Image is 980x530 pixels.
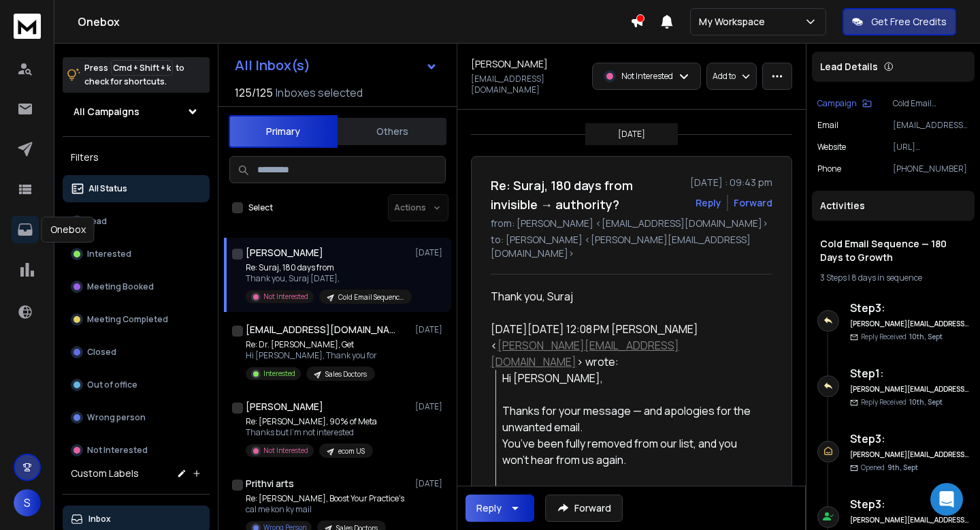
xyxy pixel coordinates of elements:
button: S [14,489,41,516]
span: 9th, Sept [887,463,918,472]
span: Cmd + Shift + k [111,60,173,76]
h1: Cold Email Sequence — 180 Days to Growth [820,237,966,264]
p: [URL][DOMAIN_NAME] [893,142,969,153]
button: All Inbox(s) [224,52,448,79]
p: All Status [88,183,127,194]
p: My Workspace [699,15,770,29]
p: Thank you, Suraj [DATE], [246,273,409,284]
button: Reply [465,495,534,522]
div: Activities [812,191,975,221]
button: Get Free Credits [843,8,956,35]
p: ecom US [338,446,365,456]
p: Thanks but I'm not interested [246,427,377,438]
h3: Filters [63,148,210,167]
p: Campaign [817,98,857,109]
p: Interested [263,369,295,379]
span: 10th, Sept [909,397,943,407]
p: Lead [87,216,107,227]
button: Meeting Completed [63,306,210,333]
h3: Custom Labels [71,467,139,480]
p: Reply Received [861,332,943,342]
button: Others [338,116,446,146]
div: Thanks for your message — and apologies for the unwanted email. [502,403,762,435]
p: [DATE] [415,478,446,489]
button: All Campaigns [63,98,210,125]
h6: [PERSON_NAME][EMAIL_ADDRESS][DOMAIN_NAME] [850,319,969,329]
h1: [PERSON_NAME] [246,400,323,414]
p: [EMAIL_ADDRESS][DOMAIN_NAME] [893,120,969,131]
button: Not Interested [63,437,210,464]
h6: [PERSON_NAME][EMAIL_ADDRESS][DOMAIN_NAME] [850,515,969,525]
h3: Inboxes selected [276,84,363,101]
p: to: [PERSON_NAME] <[PERSON_NAME][EMAIL_ADDRESS][DOMAIN_NAME]> [491,233,772,260]
p: Press to check for shortcuts. [84,61,184,89]
h1: Onebox [78,14,630,30]
p: Out of office [87,379,137,390]
span: 125 / 125 [235,84,273,101]
p: Re: Dr. [PERSON_NAME], Get [246,339,377,350]
p: Reply Received [861,397,943,407]
button: All Status [63,175,210,202]
button: Forward [545,495,623,522]
div: Reply [476,501,502,515]
p: [EMAIL_ADDRESS][DOMAIN_NAME] [471,74,584,95]
div: Hi [PERSON_NAME], [502,370,762,386]
p: [DATE] [415,324,446,335]
h1: Prithvi arts [246,477,294,490]
h1: [EMAIL_ADDRESS][DOMAIN_NAME] [246,323,395,337]
p: Not Interested [263,292,308,302]
p: Closed [87,347,116,358]
p: Email [817,120,838,131]
p: Phone [817,163,841,174]
button: Meeting Booked [63,273,210,300]
button: Reply [696,196,721,210]
p: Cold Email Sequence — 180 Days to Growth [893,98,969,109]
h1: Re: Suraj, 180 days from invisible → authority? [491,176,682,214]
h1: [PERSON_NAME] [471,57,548,71]
span: 3 Steps [820,272,847,283]
p: Meeting Booked [87,281,154,292]
h6: Step 3 : [850,496,969,512]
span: 8 days in sequence [851,272,922,283]
button: Closed [63,339,210,366]
p: Hi [PERSON_NAME], Thank you for [246,350,377,361]
p: Sales Doctors [325,369,367,379]
div: Thank you, Suraj [491,288,762,305]
p: [DATE] [618,129,645,140]
h1: All Inbox(s) [235,59,310,72]
img: logo [14,14,41,39]
a: [PERSON_NAME][EMAIL_ADDRESS][DOMAIN_NAME] [491,338,679,369]
div: [DATE][DATE] 12:08 PM [PERSON_NAME] < > wrote: [491,321,762,370]
p: [PHONE_NUMBER] [893,163,969,174]
button: Primary [229,115,338,148]
p: [DATE] : 09:43 pm [690,176,772,189]
p: Interested [87,249,131,260]
h6: Step 3 : [850,300,969,316]
div: Onebox [42,217,95,243]
p: from: [PERSON_NAME] <[EMAIL_ADDRESS][DOMAIN_NAME]> [491,217,772,230]
h6: Step 3 : [850,431,969,447]
p: Cold Email Sequence — 180 Days to Growth [338,292,404,302]
p: [DATE] [415,401,446,412]
p: Lead Details [820,60,878,74]
h1: [PERSON_NAME] [246,246,323,260]
button: Wrong person [63,404,210,431]
div: You’ve been fully removed from our list, and you won’t hear from us again. [502,435,762,468]
p: Re: [PERSON_NAME], Boost Your Practice's [246,493,404,504]
div: | [820,272,966,283]
p: Inbox [88,514,111,525]
p: Opened [861,463,918,473]
button: Campaign [817,98,872,109]
p: Re: Suraj, 180 days from [246,262,409,273]
h6: Step 1 : [850,365,969,381]
p: Not Interested [87,445,148,456]
button: Out of office [63,371,210,399]
span: 10th, Sept [909,332,943,341]
p: website [817,142,846,153]
p: Not Interested [263,446,308,456]
div: Open Intercom Messenger [930,483,963,516]
h1: All Campaigns [73,105,140,119]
